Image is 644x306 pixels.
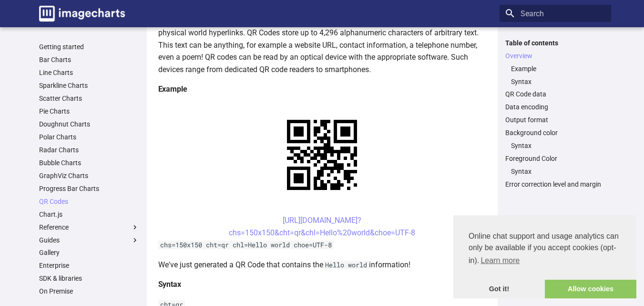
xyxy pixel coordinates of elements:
a: Radar Charts [39,146,139,154]
label: Table of contents [500,39,611,47]
a: [URL][DOMAIN_NAME]?chs=150x150&cht=qr&chl=Hello%20world&choe=UTF-8 [229,216,415,237]
a: Pie Charts [39,107,139,116]
a: Data encoding [505,103,605,111]
a: QR Codes [39,197,139,206]
a: allow cookies [545,280,636,299]
nav: Table of contents [500,39,611,189]
a: Syntax [511,167,605,176]
a: Getting started [39,42,139,51]
h4: Syntax [158,278,486,291]
input: Search [500,5,611,22]
a: Scatter Charts [39,94,139,103]
p: QR codes are a popular type of two-dimensional barcode. They are also known as hardlinks or physi... [158,14,486,75]
a: Example [511,64,605,73]
a: QR Code data [505,90,605,98]
a: Bubble Charts [39,158,139,167]
a: Sparkline Charts [39,81,139,90]
a: Doughnut Charts [39,120,139,128]
a: Output format [505,116,605,124]
a: Overview [505,52,605,60]
a: Background color [505,128,605,137]
a: Line Charts [39,68,139,77]
a: Chart.js [39,210,139,219]
p: We've just generated a QR Code that contains the information! [158,259,486,271]
nav: Overview [505,64,605,86]
label: Guides [39,236,139,244]
a: Enterprise [39,261,139,270]
a: Syntax [511,77,605,86]
a: Foreground Color [505,154,605,163]
a: Polar Charts [39,133,139,141]
code: Hello world [323,261,369,269]
img: chart [270,103,374,207]
span: Online chat support and usage analytics can only be available if you accept cookies (opt-in). [469,231,621,268]
h4: Example [158,83,486,95]
a: dismiss cookie message [453,280,545,299]
a: GraphViz Charts [39,171,139,180]
label: Reference [39,223,139,232]
a: SDK & libraries [39,274,139,283]
a: On Premise [39,287,139,295]
a: learn more about cookies [479,253,521,268]
nav: Foreground Color [505,167,605,176]
a: Progress Bar Charts [39,184,139,193]
code: chs=150x150 cht=qr chl=Hello world choe=UTF-8 [158,241,334,249]
div: cookieconsent [453,215,636,298]
a: Bar Charts [39,55,139,64]
img: logo [39,6,125,21]
a: Syntax [511,141,605,150]
a: Gallery [39,248,139,257]
a: Image-Charts documentation [35,2,129,25]
nav: Background color [505,141,605,150]
a: Error correction level and margin [505,180,605,189]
